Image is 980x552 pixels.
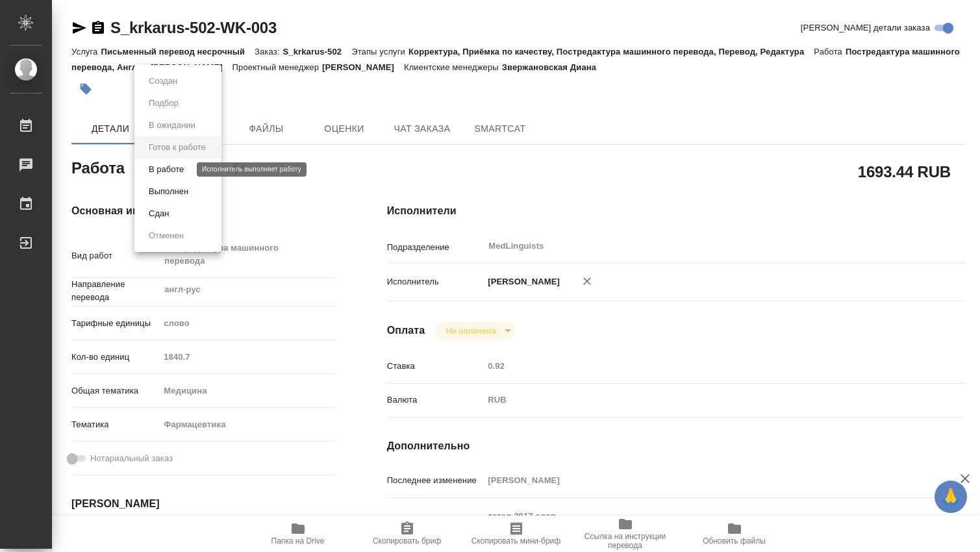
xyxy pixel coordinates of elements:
button: Отменен [145,229,188,243]
button: Выполнен [145,184,192,199]
button: Готов к работе [145,140,210,155]
button: Создан [145,74,181,88]
button: В работе [145,162,188,177]
button: В ожидании [145,118,199,132]
button: Подбор [145,96,182,110]
button: Сдан [145,207,173,221]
